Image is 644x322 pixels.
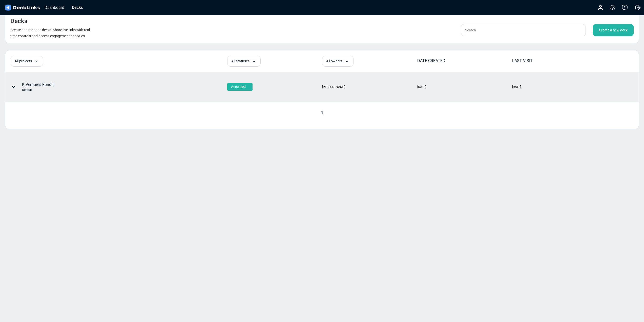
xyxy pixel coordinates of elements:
div: Default [22,88,54,92]
div: [PERSON_NAME] [322,85,345,89]
div: DATE CREATED [417,58,512,64]
span: 1 [319,110,326,115]
div: [DATE] [417,85,426,89]
div: Decks [69,4,85,11]
input: Search [461,24,586,36]
div: All projects [11,56,43,67]
div: [DATE] [512,85,521,89]
span: Accepted [231,84,246,89]
div: LAST VISIT [512,58,607,64]
div: Create a new deck [593,24,634,36]
img: DeckLinks [4,4,41,11]
h4: Decks [10,17,27,25]
div: Dashboard [42,4,67,11]
small: Create and manage decks. Share live links with real-time controls and access engagement analytics. [10,28,91,38]
div: K Ventures Fund II [22,82,54,92]
div: All owners [322,56,354,67]
div: All statuses [227,56,261,67]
